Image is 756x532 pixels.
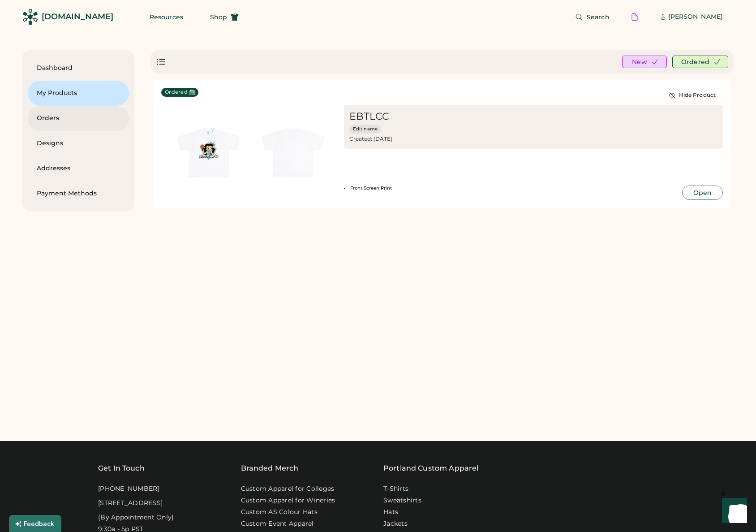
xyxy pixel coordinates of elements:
[37,189,120,198] div: Payment Methods
[587,14,610,20] span: Search
[37,89,120,98] div: My Products
[251,110,335,195] img: generate-image
[156,56,167,67] div: Show list view
[241,519,314,528] a: Custom Event Apparel
[349,110,394,123] div: EBTLCC
[682,186,723,200] button: Open
[210,14,227,20] span: Shop
[37,164,120,173] div: Addresses
[189,90,195,95] button: Last Order Date:
[564,8,620,26] button: Search
[383,484,408,493] a: T-Shirts
[37,139,120,148] div: Designs
[622,56,667,68] button: New
[37,64,120,73] div: Dashboard
[98,463,145,474] div: Get In Touch
[672,56,728,68] button: Ordered
[167,110,251,195] img: generate-image
[98,499,163,508] div: [STREET_ADDRESS]
[668,13,723,22] div: [PERSON_NAME]
[383,496,421,505] a: Sweatshirts
[241,508,318,517] a: Custom AS Colour Hats
[661,88,723,102] button: Hide Product
[199,8,249,26] button: Shop
[241,496,335,505] a: Custom Apparel for Wineries
[165,89,188,96] div: Ordered
[383,508,398,517] a: Hats
[98,484,159,493] div: [PHONE_NUMBER]
[713,492,752,530] iframe: Front Chat
[139,8,194,26] button: Resources
[349,135,543,143] div: Created: [DATE]
[241,463,299,474] div: Branded Merch
[383,519,408,528] a: Jackets
[241,484,335,493] a: Custom Apparel for Colleges
[42,11,113,22] div: [DOMAIN_NAME]
[37,114,120,123] div: Orders
[22,9,38,25] img: Rendered Logo - Screens
[344,186,679,191] li: Front Screen Print
[98,513,174,522] div: (By Appointment Only)
[349,125,381,134] button: Edit name
[383,463,478,474] a: Portland Custom Apparel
